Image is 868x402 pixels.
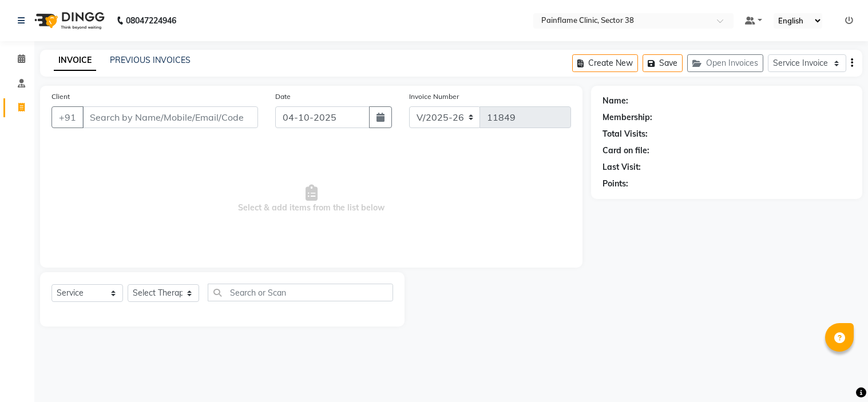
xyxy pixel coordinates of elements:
div: Name: [603,95,628,107]
div: Points: [603,178,628,190]
div: Total Visits: [603,128,648,140]
div: Last Visit: [603,161,641,173]
button: Create New [572,54,638,72]
span: Select & add items from the list below [51,142,571,256]
label: Date [275,91,291,102]
input: Search or Scan [208,284,393,301]
a: PREVIOUS INVOICES [110,55,191,65]
button: +91 [51,106,84,128]
iframe: chat widget [820,356,857,391]
b: 08047224946 [126,5,176,37]
label: Invoice Number [409,91,459,102]
input: Search by Name/Mobile/Email/Code [82,106,258,128]
a: INVOICE [54,50,96,71]
button: Open Invoices [687,54,763,72]
div: Card on file: [603,145,649,157]
div: Membership: [603,112,652,124]
button: Save [643,54,683,72]
label: Client [51,91,70,102]
img: logo [29,5,108,37]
